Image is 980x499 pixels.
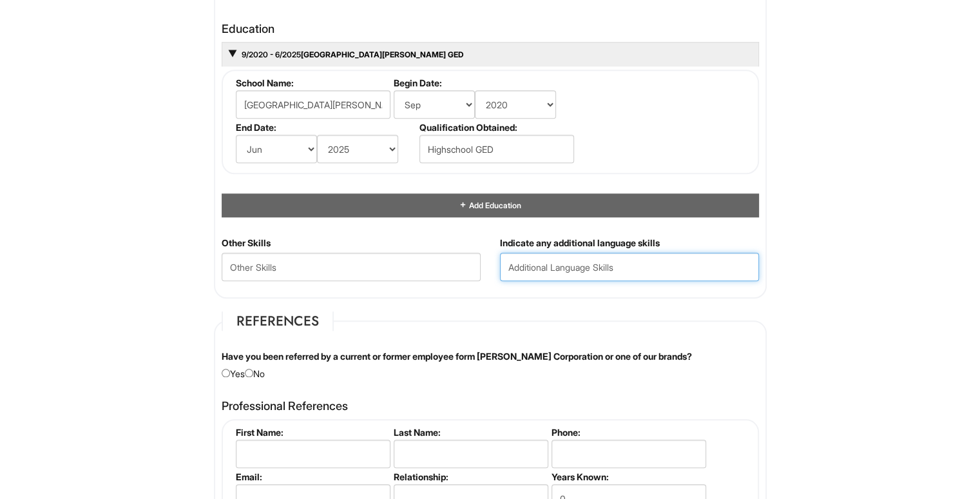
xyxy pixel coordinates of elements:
[222,253,481,281] input: Other Skills
[394,427,546,438] label: Last Name:
[394,77,572,88] label: Begin Date:
[212,350,769,380] div: Yes No
[419,122,572,133] label: Qualification Obtained:
[467,201,521,210] span: Add Education
[236,77,389,88] label: School Name:
[500,237,660,249] label: Indicate any additional language skills
[459,201,521,210] a: Add Education
[552,471,704,482] label: Years Known:
[500,253,759,281] input: Additional Language Skills
[240,50,301,59] span: 9/2020 - 6/2025
[222,350,692,363] label: Have you been referred by a current or former employee form [PERSON_NAME] Corporation or one of o...
[222,237,271,249] label: Other Skills
[236,122,414,133] label: End Date:
[222,400,759,413] h4: Professional References
[240,50,463,59] a: 9/2020 - 6/2025[GEOGRAPHIC_DATA][PERSON_NAME] GED
[236,471,389,482] label: Email:
[222,311,334,331] legend: References
[552,427,704,438] label: Phone:
[236,427,389,438] label: First Name:
[222,23,759,35] h4: Education
[394,471,546,482] label: Relationship:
